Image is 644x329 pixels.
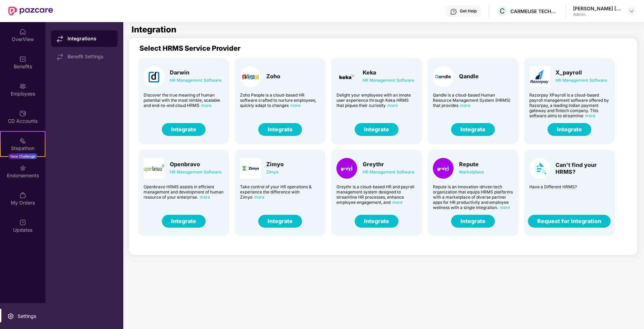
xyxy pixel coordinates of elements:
img: Card Logo [433,66,454,87]
img: svg+xml;base64,PHN2ZyBpZD0iRW5kb3JzZW1lbnRzIiB4bWxucz0iaHR0cDovL3d3dy53My5vcmcvMjAwMC9zdmciIHdpZH... [19,164,26,171]
button: Integrate [258,215,302,228]
div: Benefit Settings [67,54,112,59]
div: Settings [15,313,38,320]
div: Keka [363,69,414,76]
img: Card Logo [529,158,550,179]
img: svg+xml;base64,PHN2ZyB4bWxucz0iaHR0cDovL3d3dy53My5vcmcvMjAwMC9zdmciIHdpZHRoPSIxNy44MzIiIGhlaWdodD... [56,36,63,42]
button: Integrate [548,123,591,136]
span: more [460,103,470,108]
img: svg+xml;base64,PHN2ZyBpZD0iQ0RfQWNjb3VudHMiIGRhdGEtbmFtZT0iQ0QgQWNjb3VudHMiIHhtbG5zPSJodHRwOi8vd3... [19,110,26,117]
div: Select HRMS Service Provider [139,44,642,52]
span: more [585,113,595,118]
div: HR Management Software [363,77,414,84]
span: more [200,195,210,200]
img: svg+xml;base64,PHN2ZyBpZD0iSG9tZSIgeG1sbnM9Imh0dHA6Ly93d3cudzMub3JnLzIwMDAvc3ZnIiB3aWR0aD0iMjAiIG... [19,28,26,35]
div: Stepathon [1,145,45,152]
div: HR Management Software [170,77,221,84]
img: Card Logo [433,158,454,179]
img: Card Logo [144,66,164,87]
button: Integrate [355,215,398,228]
h1: Integration [132,26,176,34]
img: svg+xml;base64,PHN2ZyBpZD0iRHJvcGRvd24tMzJ4MzIiIHhtbG5zPSJodHRwOi8vd3d3LnczLm9yZy8yMDAwL3N2ZyIgd2... [629,8,634,14]
button: Integrate [451,123,495,136]
div: Greythr [363,161,414,168]
div: Discover the true meaning of human potential with the most nimble, scalable and end-to-end cloud ... [144,92,224,108]
button: Integrate [355,123,398,136]
div: Openbravo [170,161,221,168]
div: Admin [573,12,621,17]
div: HR Management Software [170,168,221,176]
img: Card Logo [336,66,357,87]
div: X_payroll [555,69,607,76]
div: Greythr is a cloud-based HR and payroll management system designed to streamline HR processes, en... [336,184,416,205]
img: Card Logo [240,158,261,179]
img: svg+xml;base64,PHN2ZyBpZD0iU2V0dGluZy0yMHgyMCIgeG1sbnM9Imh0dHA6Ly93d3cudzMub3JnLzIwMDAvc3ZnIiB3aW... [7,313,14,320]
button: Integrate [162,215,206,228]
div: Qandle [459,73,479,80]
img: svg+xml;base64,PHN2ZyBpZD0iTXlfT3JkZXJzIiBkYXRhLW5hbWU9Ik15IE9yZGVycyIgeG1sbnM9Imh0dHA6Ly93d3cudz... [19,192,26,199]
span: more [201,103,211,108]
div: Delight your employees with an innate user experience through Keka HRMS that piques their curiosity [336,92,416,108]
img: svg+xml;base64,PHN2ZyBpZD0iSGVscC0zMngzMiIgeG1sbnM9Imh0dHA6Ly93d3cudzMub3JnLzIwMDAvc3ZnIiB3aWR0aD... [450,8,457,15]
div: HR Management Software [363,168,414,176]
div: Zoho [266,73,280,80]
div: Zoho People is a cloud-based HR software crafted to nurture employees, quickly adapt to changes [240,92,320,108]
span: more [500,205,510,210]
img: Card Logo [144,158,164,179]
div: Repute [459,161,484,168]
div: Darwin [170,69,221,76]
div: Zimyo [266,168,284,176]
img: svg+xml;base64,PHN2ZyBpZD0iQmVuZWZpdHMiIHhtbG5zPSJodHRwOi8vd3d3LnczLm9yZy8yMDAwL3N2ZyIgd2lkdGg9Ij... [19,56,26,62]
div: Openbravo HRMS assists in efficient management and development of human resource of your enterprise. [144,184,224,200]
div: Repute is an innovation-driven tech organization that equips HRMS platforms with a marketplace of... [433,184,513,210]
span: more [254,195,264,200]
span: more [392,200,403,205]
button: Request for Integration [528,215,611,228]
div: Take control of your HR operations & experience the difference with Zimyo [240,184,320,200]
span: more [290,103,301,108]
img: Card Logo [336,158,357,179]
div: [PERSON_NAME] [PERSON_NAME] [573,5,621,12]
button: Integrate [451,215,495,228]
div: Integrations [67,35,112,42]
div: Zimyo [266,161,284,168]
span: C [500,7,505,15]
img: svg+xml;base64,PHN2ZyB4bWxucz0iaHR0cDovL3d3dy53My5vcmcvMjAwMC9zdmciIHdpZHRoPSIyMSIgaGVpZ2h0PSIyMC... [19,137,26,144]
div: New Challenge [8,153,37,159]
img: svg+xml;base64,PHN2ZyB4bWxucz0iaHR0cDovL3d3dy53My5vcmcvMjAwMC9zdmciIHdpZHRoPSIxNy44MzIiIGhlaWdodD... [56,53,63,60]
button: Integrate [258,123,302,136]
div: CARMEUSE TECHNOLOGIES INDIA PRIVATE LIMITED [510,8,559,14]
button: Integrate [162,123,206,136]
img: svg+xml;base64,PHN2ZyBpZD0iRW1wbG95ZWVzIiB4bWxucz0iaHR0cDovL3d3dy53My5vcmcvMjAwMC9zdmciIHdpZHRoPS... [19,83,26,90]
div: Have a Different HRMS? [529,184,609,189]
span: more [387,103,398,108]
div: Razorpay XPayroll is a cloud-based payroll management software offered by Razorpay, a leading Ind... [529,92,609,118]
div: HR Management Software [555,77,607,84]
img: New Pazcare Logo [8,7,53,16]
img: Card Logo [529,66,550,87]
img: Card Logo [240,66,261,87]
img: svg+xml;base64,PHN2ZyBpZD0iVXBkYXRlZCIgeG1sbnM9Imh0dHA6Ly93d3cudzMub3JnLzIwMDAvc3ZnIiB3aWR0aD0iMj... [19,219,26,226]
div: Marketplace [459,168,484,176]
div: Can't find your HRMS? [555,161,609,175]
div: Get Help [460,8,477,14]
div: Qandle is a cloud-based Human Resource Management System (HRMS) that provides [433,92,513,108]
